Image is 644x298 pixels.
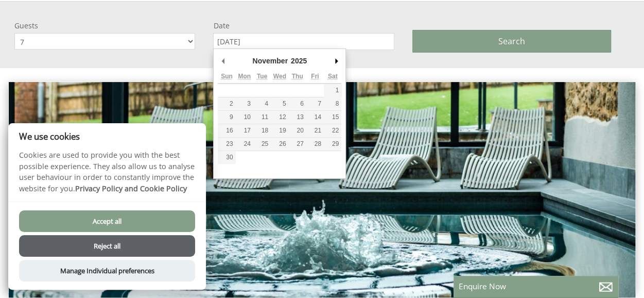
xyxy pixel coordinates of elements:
[292,73,303,80] abbr: Thursday
[218,124,235,137] button: 16
[271,138,288,151] button: 26
[498,36,525,47] span: Search
[271,97,288,110] button: 5
[19,210,195,232] button: Accept all
[218,151,235,164] button: 30
[324,138,341,151] button: 29
[236,124,253,137] button: 17
[331,53,341,69] button: Next Month
[288,111,306,124] button: 13
[218,111,235,124] button: 9
[75,184,187,193] a: Privacy Policy and Cookie Policy
[218,138,235,151] button: 23
[306,97,324,110] button: 7
[273,73,286,80] abbr: Wednesday
[218,53,228,69] button: Previous Month
[257,73,267,80] abbr: Tuesday
[324,124,341,137] button: 22
[238,73,251,80] abbr: Monday
[213,21,394,30] label: Date
[221,73,233,80] abbr: Sunday
[271,124,288,137] button: 19
[251,53,289,69] div: November
[288,124,306,137] button: 20
[19,235,195,257] button: Reject all
[324,111,341,124] button: 15
[328,73,338,80] abbr: Saturday
[289,53,308,69] div: 2025
[311,73,319,80] abbr: Friday
[306,124,324,137] button: 21
[288,138,306,151] button: 27
[8,131,206,141] h2: We use cookies
[19,260,195,282] button: Manage Individual preferences
[306,138,324,151] button: 28
[271,111,288,124] button: 12
[306,111,324,124] button: 14
[213,33,394,50] input: Arrival Date
[412,30,611,53] button: Search
[324,97,341,110] button: 8
[218,97,235,110] button: 2
[253,111,271,124] button: 11
[253,138,271,151] button: 25
[14,21,195,30] label: Guests
[236,97,253,110] button: 3
[253,97,271,110] button: 4
[236,138,253,151] button: 24
[459,281,613,292] p: Enquire Now
[288,97,306,110] button: 6
[324,84,341,97] button: 1
[236,111,253,124] button: 10
[253,124,271,137] button: 18
[8,150,206,202] p: Cookies are used to provide you with the best possible experience. They also allow us to analyse ...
